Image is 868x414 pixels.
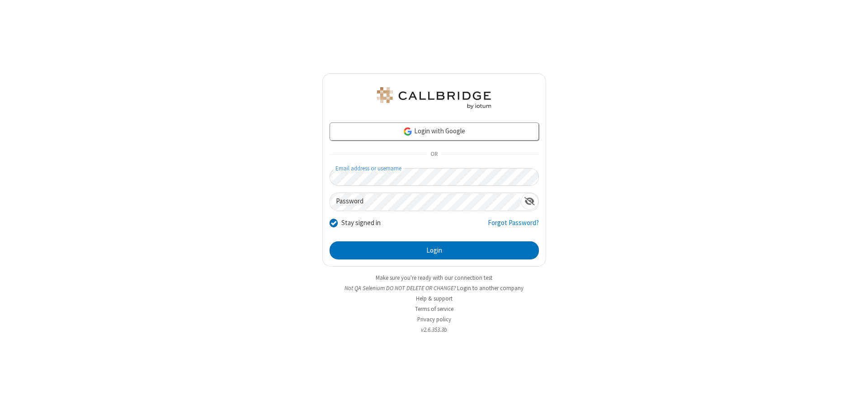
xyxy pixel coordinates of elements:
a: Privacy policy [417,315,451,323]
li: v2.6.353.3b [322,325,546,334]
a: Forgot Password? [488,218,539,235]
input: Email address or username [330,168,539,186]
a: Help & support [416,295,453,302]
span: OR [427,148,441,161]
button: Login [330,241,539,259]
img: google-icon.png [403,127,413,136]
img: QA Selenium DO NOT DELETE OR CHANGE [375,87,493,109]
button: Login to another company [457,284,524,292]
input: Password [330,193,521,211]
li: Not QA Selenium DO NOT DELETE OR CHANGE? [322,284,546,292]
a: Make sure you're ready with our connection test [376,274,492,282]
a: Terms of service [415,305,453,313]
label: Stay signed in [341,218,381,228]
a: Login with Google [330,122,539,141]
div: Show password [521,193,538,210]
